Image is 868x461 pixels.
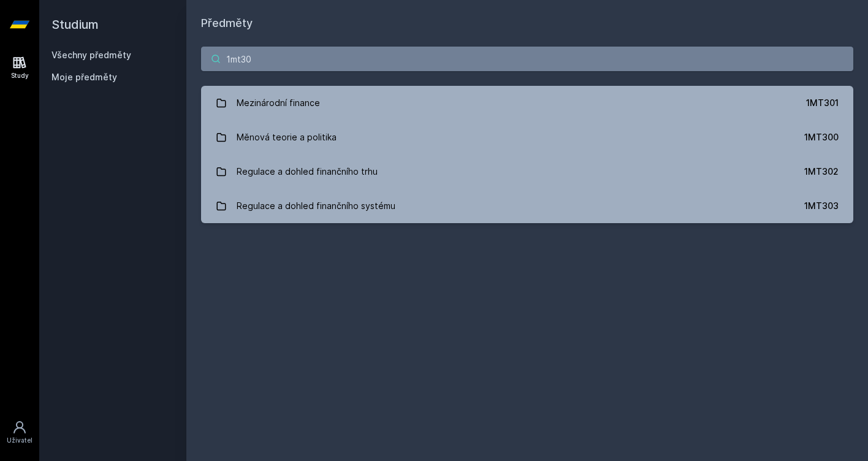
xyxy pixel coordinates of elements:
[201,86,853,120] a: Mezinárodní finance 1MT301
[11,71,29,80] div: Study
[201,47,853,71] input: Název nebo ident předmětu…
[804,166,839,178] div: 1MT302
[51,71,117,83] span: Moje předměty
[2,414,37,451] a: Uživatel
[804,131,839,143] div: 1MT300
[201,120,853,154] a: Měnová teorie a politika 1MT300
[2,49,37,86] a: Study
[201,15,853,32] h1: Předměty
[201,154,853,189] a: Regulace a dohled finančního trhu 1MT302
[237,91,320,115] div: Mezinárodní finance
[237,125,337,150] div: Měnová teorie a politika
[804,200,839,212] div: 1MT303
[806,97,839,109] div: 1MT301
[7,436,32,445] div: Uživatel
[237,159,378,184] div: Regulace a dohled finančního trhu
[201,189,853,223] a: Regulace a dohled finančního systému 1MT303
[237,194,395,218] div: Regulace a dohled finančního systému
[51,50,131,60] a: Všechny předměty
